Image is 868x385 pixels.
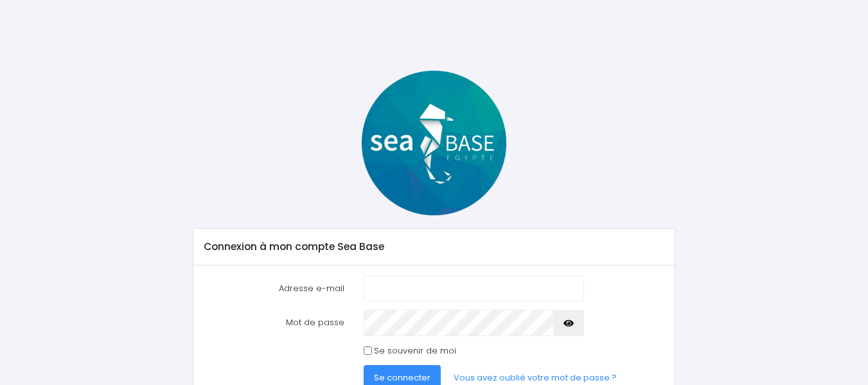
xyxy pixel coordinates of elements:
[374,345,456,357] label: Se souvenir de moi
[194,276,354,301] label: Adresse e-mail
[374,372,430,384] span: Se connecter
[193,229,675,265] div: Connexion à mon compte Sea Base
[194,310,354,336] label: Mot de passe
